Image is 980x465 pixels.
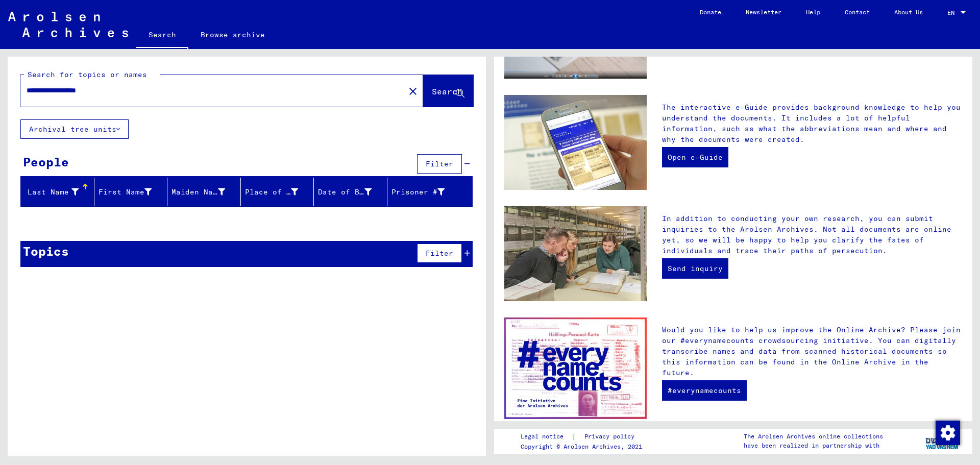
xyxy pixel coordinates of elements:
div: Place of Birth [245,187,299,198]
div: Zustimmung ändern [935,420,960,445]
div: Date of Birth [318,184,387,200]
div: | [521,431,647,442]
a: Privacy policy [576,431,647,442]
a: Open e-Guide [662,147,728,167]
div: Maiden Name [171,187,225,198]
p: Would you like to help us improve the Online Archive? Please join our #everynamecounts crowdsourc... [662,325,962,378]
span: Filter [426,159,453,168]
span: Search [432,86,462,96]
button: Search [423,75,473,107]
div: People [23,153,69,171]
div: Topics [23,242,69,260]
div: Prisoner # [391,184,460,200]
div: Date of Birth [318,187,372,198]
mat-header-cell: First Name [94,178,168,206]
p: The interactive e-Guide provides background knowledge to help you understand the documents. It in... [662,102,962,145]
img: inquiries.jpg [504,206,647,301]
mat-header-cell: Place of Birth [241,178,314,206]
button: Archival tree units [20,119,129,139]
a: Browse archive [188,22,277,47]
a: #everynamecounts [662,380,747,401]
div: Last Name [25,184,94,200]
button: Clear [403,81,423,101]
img: enc.jpg [504,317,647,419]
img: Arolsen_neg.svg [8,12,128,37]
mat-header-cell: Maiden Name [167,178,241,206]
img: yv_logo.png [923,428,962,454]
a: Send inquiry [662,258,728,279]
p: In addition to conducting your own research, you can submit inquiries to the Arolsen Archives. No... [662,213,962,256]
a: Legal notice [521,431,572,442]
mat-icon: close [407,85,419,97]
p: The Arolsen Archives online collections [744,432,883,441]
button: Filter [417,243,462,263]
mat-label: Search for topics or names [28,70,147,79]
mat-header-cell: Last Name [21,178,94,206]
span: Filter [426,249,453,258]
div: Maiden Name [171,184,240,200]
div: First Name [99,184,167,200]
div: Last Name [25,187,79,198]
a: Search [136,22,188,49]
img: eguide.jpg [504,95,647,190]
div: Place of Birth [245,184,314,200]
button: Filter [417,154,462,174]
mat-header-cell: Date of Birth [314,178,387,206]
p: Copyright © Arolsen Archives, 2021 [521,442,647,451]
p: have been realized in partnership with [744,441,883,450]
div: First Name [99,187,152,198]
div: Prisoner # [391,187,445,198]
img: Zustimmung ändern [936,421,960,445]
mat-select-trigger: EN [947,9,954,16]
mat-header-cell: Prisoner # [387,178,473,206]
